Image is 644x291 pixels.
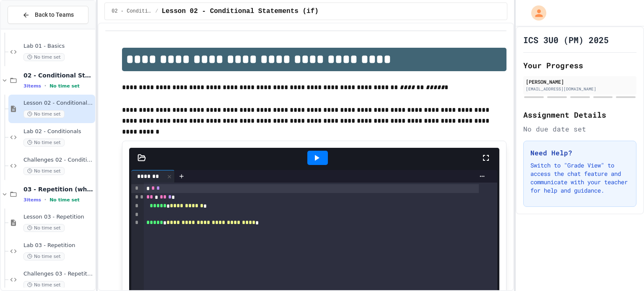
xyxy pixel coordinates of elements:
span: Lesson 02 - Conditional Statements (if) [161,6,318,16]
span: 02 - Conditional Statements (if) [23,72,93,79]
span: No time set [23,139,65,147]
span: No time set [23,167,65,175]
span: Lab 03 - Repetition [23,242,93,249]
h2: Your Progress [523,59,636,71]
span: • [44,82,46,89]
span: Lesson 02 - Conditional Statements (if) [23,100,93,107]
div: [EMAIL_ADDRESS][DOMAIN_NAME] [526,86,634,92]
h1: ICS 3U0 (PM) 2025 [523,34,609,46]
p: Switch to "Grade View" to access the chat feature and communicate with your teacher for help and ... [530,161,629,195]
span: / [155,8,158,15]
span: • [44,196,46,203]
button: Back to Teams [8,6,88,24]
span: No time set [49,197,80,203]
div: My Account [522,3,548,23]
div: No due date set [523,124,636,134]
span: 3 items [23,83,41,89]
span: Back to Teams [35,10,74,19]
span: No time set [23,252,65,260]
span: Lab 02 - Conditionals [23,128,93,135]
span: 3 items [23,197,41,203]
span: Lab 01 - Basics [23,43,93,50]
span: 02 - Conditional Statements (if) [112,8,152,15]
span: No time set [23,224,65,232]
span: Challenges 03 - Repetition [23,270,93,278]
span: No time set [23,110,65,118]
span: Challenges 02 - Conditionals [23,157,93,164]
span: 03 - Repetition (while and for) [23,185,93,193]
div: [PERSON_NAME] [526,78,634,85]
span: No time set [49,83,80,89]
span: No time set [23,53,65,61]
h3: Need Help? [530,148,629,158]
span: No time set [23,281,65,289]
h2: Assignment Details [523,109,636,121]
span: Lesson 03 - Repetition [23,214,93,221]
